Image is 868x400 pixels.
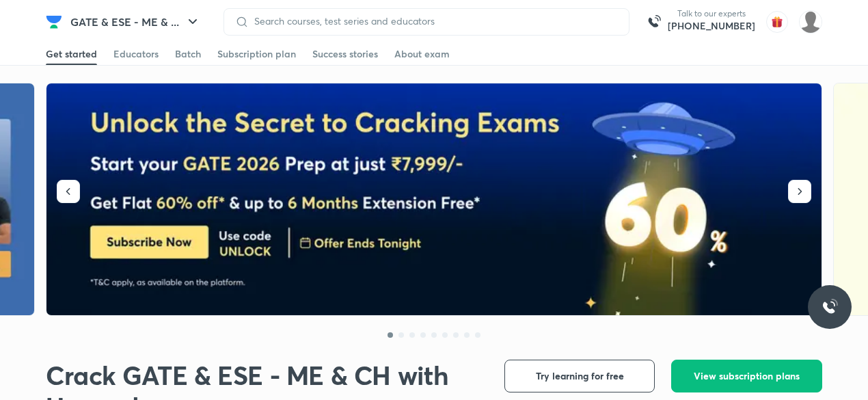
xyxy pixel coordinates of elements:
img: Gungun [799,10,822,34]
a: Batch [175,43,201,65]
a: About exam [394,43,450,65]
span: Try learning for free [536,369,624,383]
img: avatar [766,11,788,33]
a: Educators [113,43,159,65]
a: [PHONE_NUMBER] [668,19,755,33]
input: Search courses, test series and educators [249,16,618,27]
div: Subscription plan [217,47,296,61]
div: Batch [175,47,201,61]
a: Success stories [312,43,378,65]
span: View subscription plans [694,369,800,383]
button: View subscription plans [671,360,822,392]
button: Try learning for free [504,360,655,392]
a: Subscription plan [217,43,296,65]
button: GATE & ESE - ME & ... [62,8,209,36]
img: call-us [640,8,668,36]
div: Educators [113,47,159,61]
div: Success stories [312,47,378,61]
img: ttu [822,299,838,315]
a: Get started [46,43,97,65]
div: About exam [394,47,450,61]
p: Talk to our experts [668,8,755,19]
div: Get started [46,47,97,61]
img: Company Logo [46,14,62,30]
